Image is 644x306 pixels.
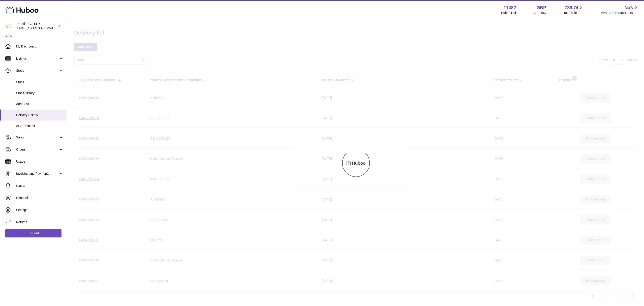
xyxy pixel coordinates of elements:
[601,5,639,15] a: NaN AVAILABLE Stock Total
[501,11,516,15] div: Huboo Ref
[17,22,57,30] div: Premier Gel LTD
[504,5,516,11] strong: 11482
[563,5,583,15] a: 789.74 Total sales
[625,5,633,11] span: NaN
[16,220,64,224] span: Returns
[16,196,64,200] span: Channels
[563,11,583,15] span: Total sales
[16,102,64,106] span: Add Stock
[16,91,64,95] span: Stock History
[16,135,59,140] span: Sales
[16,159,64,164] span: Usage
[16,208,64,212] span: Settings
[16,184,64,188] span: Cases
[16,80,64,84] span: Stock
[16,69,59,73] span: Stock
[16,44,64,49] span: My Dashboard
[534,11,546,15] div: Currency
[5,23,12,29] img: internalAdmin-11482@internal.huboo.com
[16,124,64,128] span: ASN Uploads
[16,113,64,117] span: Delivery History
[5,229,61,237] a: Log out
[16,172,59,176] span: Invoicing and Payments
[565,5,578,11] span: 789.74
[17,26,66,30] span: [EMAIL_ADDRESS][DOMAIN_NAME]
[16,147,59,152] span: Orders
[16,56,59,61] span: Listings
[536,5,546,11] strong: GBP
[601,11,639,15] span: AVAILABLE Stock Total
